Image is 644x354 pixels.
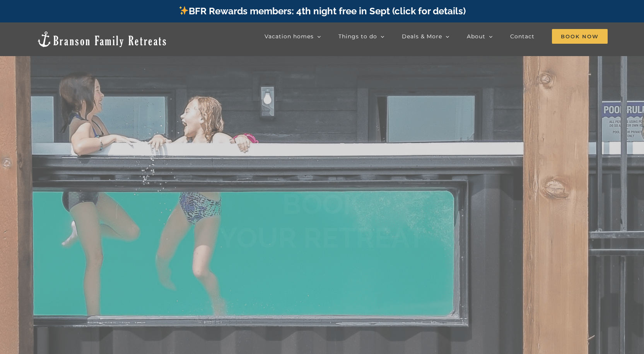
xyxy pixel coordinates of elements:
[265,34,314,39] span: Vacation homes
[402,29,449,44] a: Deals & More
[178,5,466,17] a: BFR Rewards members: 4th night free in Sept (click for details)
[338,29,384,44] a: Things to do
[510,34,535,39] span: Contact
[467,34,485,39] span: About
[552,29,608,44] span: Book Now
[510,29,535,44] a: Contact
[179,6,188,15] img: ✨
[36,31,167,48] img: Branson Family Retreats Logo
[265,29,321,44] a: Vacation homes
[402,34,442,39] span: Deals & More
[338,34,377,39] span: Things to do
[552,29,608,44] a: Book Now
[219,188,425,254] b: BOOK YOUR RETREAT
[467,29,493,44] a: About
[265,29,608,44] nav: Main Menu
